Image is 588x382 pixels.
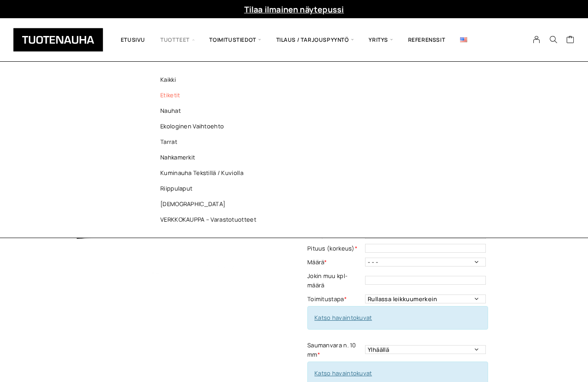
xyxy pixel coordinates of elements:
a: Referenssit [401,25,453,55]
a: Kuminauha tekstillä / kuviolla [146,165,275,181]
span: Yritys [361,25,400,55]
a: Ekologinen vaihtoehto [146,119,275,134]
img: Tuotenauha Oy [13,28,103,52]
a: Katso havaintokuvat [314,314,372,322]
a: Riippulaput [146,181,275,196]
a: Kaikki [146,72,275,88]
a: Tilaa ilmainen näytepussi [244,4,344,15]
label: Toimitustapa [307,294,363,304]
label: Määrä [307,258,363,267]
a: VERKKOKAUPPA – Varastotuotteet [146,212,275,227]
label: Pituus (korkeus) [307,244,363,253]
a: Nahkamerkit [146,150,275,165]
img: English [460,37,467,42]
span: Tilaus / Tarjouspyyntö [269,25,362,55]
a: Katso havaintokuvat [314,369,372,377]
span: Tuotteet [153,25,202,55]
label: Saumanvara n. 10 mm [307,341,363,359]
a: [DEMOGRAPHIC_DATA] [146,196,275,212]
a: Etiketit [146,88,275,103]
a: Cart [566,35,575,46]
a: Etusivu [113,25,153,55]
label: Jokin muu kpl-määrä [307,271,363,290]
a: Tarrat [146,134,275,150]
button: Search [545,36,562,44]
a: Nauhat [146,103,275,119]
a: My Account [528,36,545,44]
span: Toimitustiedot [202,25,268,55]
